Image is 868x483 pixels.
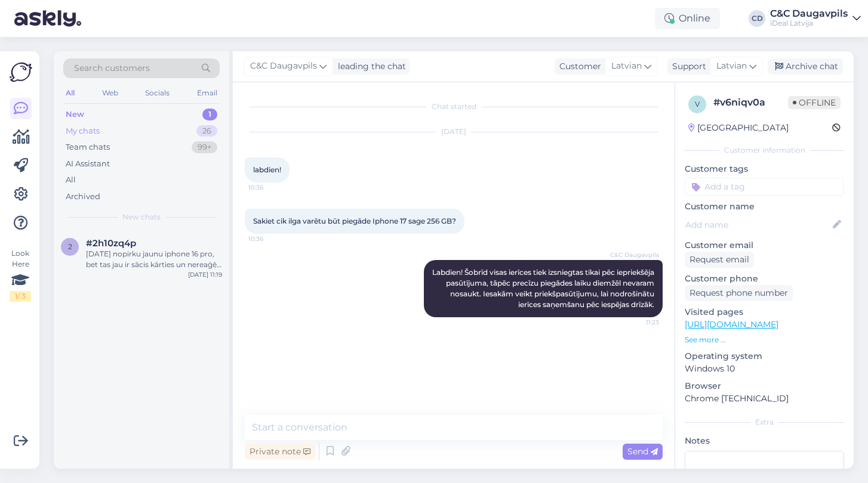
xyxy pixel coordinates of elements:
[713,95,788,110] div: # v6niqv0a
[685,218,830,231] input: Add name
[685,392,844,405] p: Chrome [TECHNICAL_ID]
[611,60,642,73] span: Latvian
[749,10,765,27] div: CD
[195,85,220,101] div: Email
[688,122,789,134] div: [GEOGRAPHIC_DATA]
[667,60,706,73] div: Support
[66,158,110,170] div: AI Assistant
[770,18,848,28] div: iDeal Latvija
[685,145,844,156] div: Customer information
[685,273,844,285] p: Customer phone
[245,444,315,460] div: Private note
[143,85,172,101] div: Socials
[253,216,456,225] span: Sakiet cik ilga varētu būt piegāde Iphone 17 sage 256 GB?
[66,109,84,120] div: New
[10,291,31,302] div: 1 / 3
[685,178,844,196] input: Add a tag
[68,242,72,251] span: 2
[66,141,110,153] div: Team chats
[66,125,100,137] div: My chats
[770,9,848,18] div: C&C Daugavpils
[685,200,844,213] p: Customer name
[10,61,32,83] img: Askly Logo
[248,234,293,243] span: 10:36
[63,85,77,101] div: All
[685,363,844,375] p: Windows 10
[66,174,76,186] div: All
[614,318,659,327] span: 11:23
[100,85,121,101] div: Web
[250,60,317,73] span: C&C Daugavpils
[788,96,841,109] span: Offline
[86,238,136,249] span: #2h10zq4p
[245,126,663,137] div: [DATE]
[432,268,656,309] span: Labdien! Šobrīd visas ierīces tiek izsniegtas tikai pēc iepriekšēja pasūtījuma, tāpēc precīzu pie...
[685,417,844,428] div: Extra
[245,101,663,112] div: Chat started
[74,62,150,75] span: Search customers
[685,319,778,330] a: [URL][DOMAIN_NAME]
[685,285,793,301] div: Request phone number
[685,252,754,268] div: Request email
[66,191,100,203] div: Archived
[188,270,222,279] div: [DATE] 11:19
[122,212,161,222] span: New chats
[685,350,844,363] p: Operating system
[655,8,720,29] div: Online
[768,58,843,75] div: Archive chat
[716,60,747,73] span: Latvian
[253,165,281,174] span: labdien!
[10,248,31,302] div: Look Here
[202,109,217,120] div: 1
[192,141,217,153] div: 99+
[627,446,658,457] span: Send
[770,9,861,28] a: C&C DaugavpilsiDeal Latvija
[685,306,844,318] p: Visited pages
[685,380,844,392] p: Browser
[86,249,222,270] div: [DATE] nopirku jaunu iphone 16 pro, bet tas jau ir sācis kārties un nereaģēt ik pa laikam. Vai va...
[610,250,659,259] span: C&C Daugavpils
[555,60,601,73] div: Customer
[685,239,844,252] p: Customer email
[196,125,217,137] div: 26
[695,100,700,109] span: v
[248,183,293,192] span: 10:36
[685,163,844,175] p: Customer tags
[333,60,406,73] div: leading the chat
[685,435,844,447] p: Notes
[685,335,844,345] p: See more ...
